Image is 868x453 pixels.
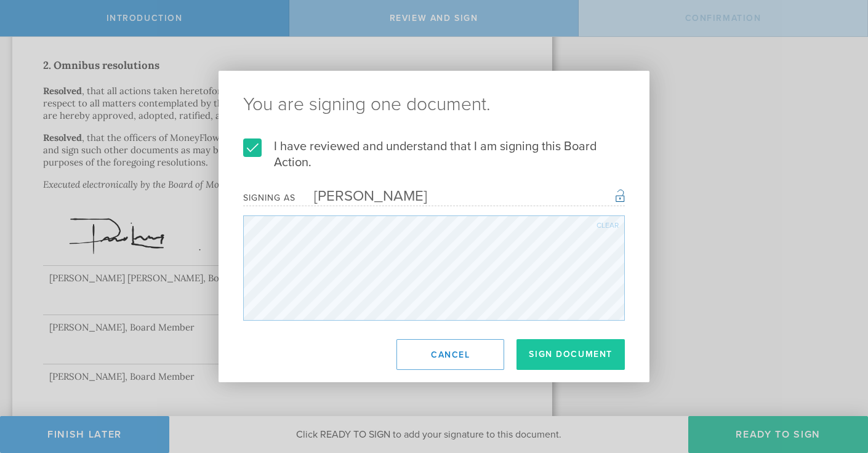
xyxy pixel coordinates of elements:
label: I have reviewed and understand that I am signing this Board Action. [243,138,625,170]
button: Cancel [396,339,504,370]
div: Signing as [243,193,295,203]
button: Sign Document [516,339,625,370]
ng-pluralize: You are signing one document. [243,95,625,114]
div: [PERSON_NAME] [295,187,427,205]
